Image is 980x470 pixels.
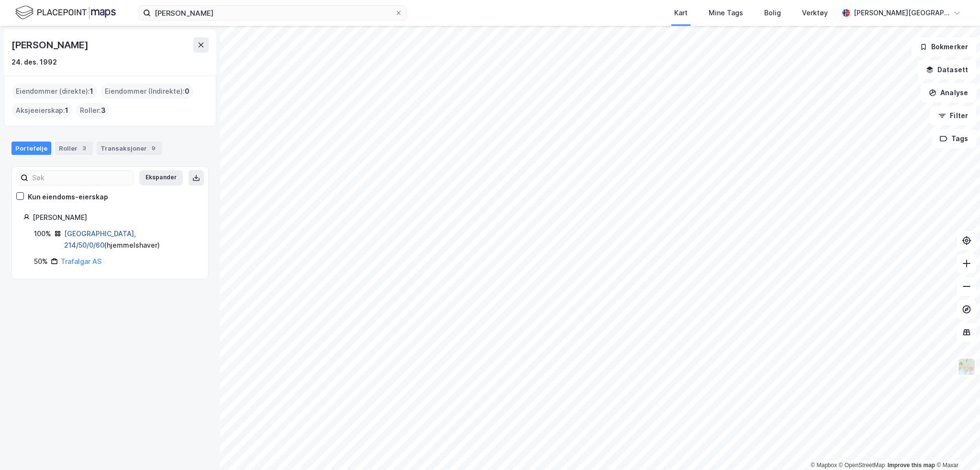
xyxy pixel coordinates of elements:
[97,142,162,155] div: Transaksjoner
[90,86,93,97] span: 1
[55,142,93,155] div: Roller
[101,105,106,116] span: 3
[839,462,885,469] a: OpenStreetMap
[101,84,193,99] div: Eiendommer (Indirekte) :
[930,106,976,125] button: Filter
[888,462,935,469] a: Improve this map
[64,228,197,251] div: ( hjemmelshaver )
[61,257,101,265] a: Trafalgar AS
[932,424,980,470] div: Kontrollprogram for chat
[918,60,976,79] button: Datasett
[912,37,976,56] button: Bokmerker
[11,56,57,68] div: 24. des. 1992
[28,171,133,185] input: Søk
[79,143,89,153] div: 3
[11,37,90,53] div: [PERSON_NAME]
[76,103,110,118] div: Roller :
[65,105,68,116] span: 1
[34,256,48,267] div: 50%
[764,7,781,19] div: Bolig
[811,462,837,469] a: Mapbox
[151,6,395,20] input: Søk på adresse, matrikkel, gårdeiere, leietakere eller personer
[33,212,197,223] div: [PERSON_NAME]
[958,358,976,376] img: Z
[709,7,743,19] div: Mine Tags
[12,103,72,118] div: Aksjeeierskap :
[921,83,976,102] button: Analyse
[139,170,183,186] button: Ekspander
[15,4,116,21] img: logo.f888ab2527a4732fd821a326f86c7f29.svg
[932,129,976,148] button: Tags
[185,86,189,97] span: 0
[12,84,97,99] div: Eiendommer (direkte) :
[674,7,688,19] div: Kart
[802,7,828,19] div: Verktøy
[34,228,51,240] div: 100%
[149,143,158,153] div: 9
[11,142,51,155] div: Portefølje
[28,191,108,203] div: Kun eiendoms-eierskap
[932,424,980,470] iframe: Chat Widget
[64,230,136,249] a: [GEOGRAPHIC_DATA], 214/50/0/60
[854,7,949,19] div: [PERSON_NAME][GEOGRAPHIC_DATA]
